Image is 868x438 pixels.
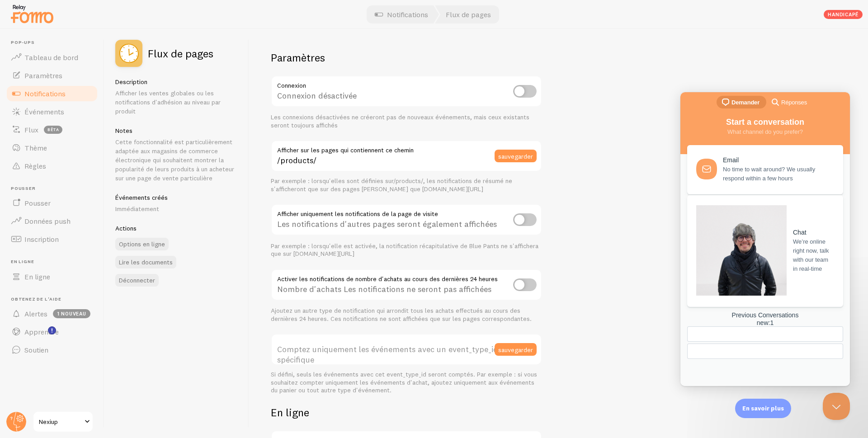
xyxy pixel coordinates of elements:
font: Cette fonctionnalité est particulièrement adaptée aux magasins de commerce électronique qui souha... [115,138,234,182]
font: Thème [24,143,47,152]
img: fomo_icons_page_stream.svg [115,40,142,67]
font: Pop-ups [11,39,35,45]
font: Description [115,78,147,86]
font: Connexion désactivée [277,90,357,101]
font: Pousser [11,185,36,191]
font: Afficher sur les pages qui contiennent ce chemin [277,146,414,154]
font: Événements [24,107,64,116]
a: Options en ligne [115,238,169,250]
font: Par exemple : lorsqu'elles sont définies sur/products/, les notifications de résumé ne s'afficher... [271,177,512,193]
a: Apprendre [5,323,99,341]
font: Nexiup [39,418,58,426]
iframe: Help Scout Beacon - Chat en direct, formulaire de contact et base de connaissances [680,92,850,386]
font: En ligne [24,272,50,281]
a: Alertes 1 nouveau [5,305,99,323]
a: Lire les documents [115,256,176,268]
font: Par exemple : lorsqu'elle est activée, la notification récapitulative de Blue Pants ne s'afficher... [271,242,538,258]
font: En savoir plus [742,405,784,412]
font: sauvegarder [498,345,533,353]
a: Soutien [5,341,99,359]
input: /produits/ [271,140,542,172]
font: Règles [24,161,46,170]
font: Inscription [24,235,59,244]
font: Déconnecter [119,276,155,284]
font: Les notifications d'autres pages seront également affichées [277,219,497,229]
font: Comptez uniquement les événements avec un event_type_id spécifique [277,344,498,365]
font: Ajoutez un autre type de notification qui arrondit tous les achats effectués au cours des dernièr... [271,306,532,323]
iframe: Help Scout Beacon - Close [823,393,850,420]
a: Flux bêta [5,121,99,139]
a: Paramètres [5,66,99,85]
a: En ligne [5,268,99,286]
font: Afficher les ventes globales ou les notifications d'adhésion au niveau par produit [115,89,221,115]
font: Les connexions désactivées ne créeront pas de nouveaux événements, mais ceux existants seront tou... [271,113,529,129]
font: Immédiatement [115,205,159,213]
font: Paramètres [24,71,62,80]
font: Actions [115,224,137,232]
font: sauvegarder [498,152,533,160]
a: Pousser [5,194,99,212]
svg: <p>Regardez les nouveaux tutoriels de fonctionnalités !</p> [48,326,56,334]
font: En ligne [271,405,309,419]
button: sauvegarder [495,150,537,162]
font: Lire les documents [119,258,173,266]
font: Soutien [24,345,48,354]
a: Nexiup [33,411,94,433]
a: Thème [5,139,99,157]
button: Déconnecter [115,274,159,287]
font: Flux de pages [148,47,213,60]
font: Si défini, seuls les événements avec cet event_type_id seront comptés. Par exemple : si vous souh... [271,370,537,394]
a: Règles [5,157,99,175]
font: Événements créés [115,193,168,202]
font: Notifications [24,89,66,98]
font: Notes [115,127,132,135]
font: Paramètres [271,51,325,64]
font: Alertes [24,309,47,318]
button: sauvegarder [495,343,537,356]
font: Nombre d'achats Les notifications ne seront pas affichées [277,284,491,294]
font: bêta [47,127,59,132]
font: 1 nouveau [57,311,86,317]
a: Événements [5,103,99,121]
font: Flux [24,125,38,134]
a: Données push [5,212,99,230]
img: fomo-relay-logo-orange.svg [9,2,55,25]
font: Tableau de bord [24,53,78,62]
font: Données push [24,217,71,226]
font: En ligne [11,259,34,264]
font: Obtenez de l'aide [11,296,61,302]
font: Options en ligne [119,240,165,248]
font: Apprendre [24,327,59,336]
a: Notifications [5,85,99,103]
a: Tableau de bord [5,48,99,66]
div: En savoir plus [735,399,791,418]
a: Inscription [5,230,99,248]
font: Pousser [24,198,51,207]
